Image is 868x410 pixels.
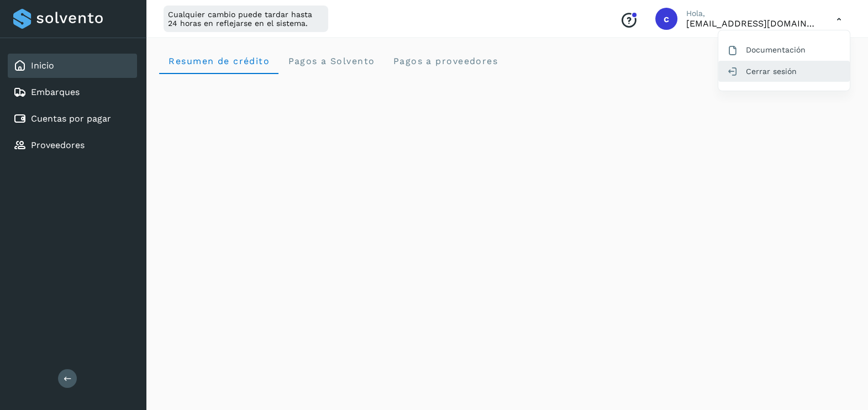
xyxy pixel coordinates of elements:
[8,80,137,104] div: Embarques
[8,54,137,78] div: Inicio
[31,140,85,150] a: Proveedores
[31,113,111,124] a: Cuentas por pagar
[31,60,54,71] a: Inicio
[718,61,850,82] div: Cerrar sesión
[718,39,850,60] div: Documentación
[31,87,80,97] a: Embarques
[8,133,137,157] div: Proveedores
[8,107,137,131] div: Cuentas por pagar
